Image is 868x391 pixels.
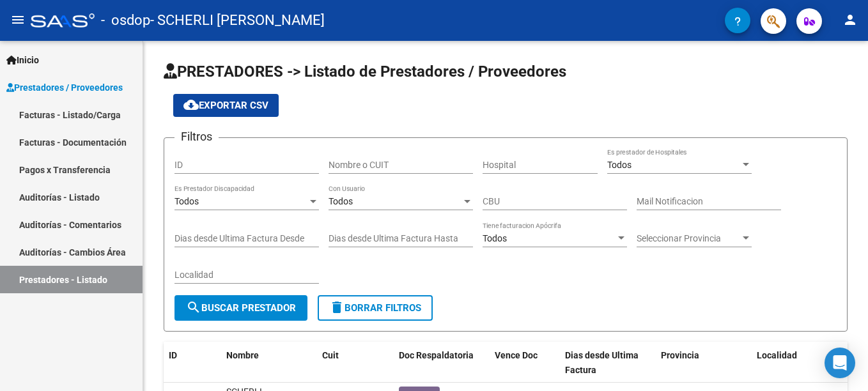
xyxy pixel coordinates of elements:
span: Inicio [6,53,39,67]
span: Nombre [226,350,259,360]
mat-icon: cloud_download [183,97,199,112]
datatable-header-cell: ID [164,342,221,384]
span: Cuit [322,350,339,360]
datatable-header-cell: Vence Doc [490,342,560,384]
h3: Filtros [174,128,219,146]
button: Borrar Filtros [318,295,433,321]
span: - SCHERLI [PERSON_NAME] [150,6,325,34]
datatable-header-cell: Nombre [221,342,317,384]
span: - osdop [101,6,150,34]
span: Provincia [661,350,699,360]
mat-icon: search [186,300,201,315]
mat-icon: person [842,12,858,27]
datatable-header-cell: Provincia [656,342,752,384]
span: Seleccionar Provincia [637,233,740,244]
datatable-header-cell: Localidad [752,342,848,384]
span: Dias desde Ultima Factura [565,350,639,375]
span: PRESTADORES -> Listado de Prestadores / Proveedores [164,63,566,80]
datatable-header-cell: Doc Respaldatoria [394,342,490,384]
span: Todos [329,196,353,206]
mat-icon: menu [10,12,26,27]
button: Buscar Prestador [174,295,307,321]
span: Todos [174,196,199,206]
datatable-header-cell: Dias desde Ultima Factura [560,342,656,384]
div: Open Intercom Messenger [825,348,855,378]
span: Exportar CSV [183,100,268,111]
span: Todos [483,233,507,243]
span: ID [169,350,177,360]
mat-icon: delete [329,300,345,315]
span: Vence Doc [495,350,538,360]
span: Borrar Filtros [329,302,421,314]
span: Localidad [757,350,797,360]
span: Buscar Prestador [186,302,296,314]
datatable-header-cell: Cuit [317,342,394,384]
span: Prestadores / Proveedores [6,80,123,95]
button: Exportar CSV [173,94,279,117]
span: Doc Respaldatoria [399,350,474,360]
span: Todos [607,160,632,170]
